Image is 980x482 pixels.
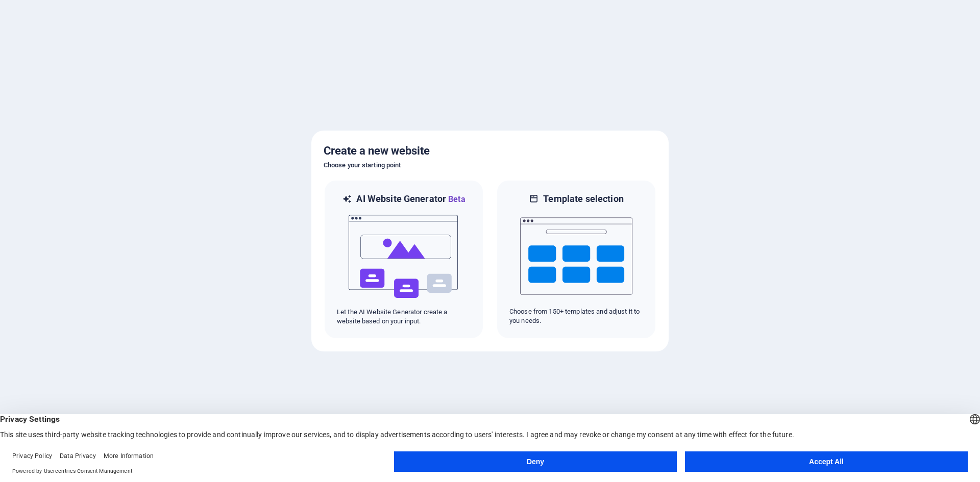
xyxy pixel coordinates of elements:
[356,193,465,206] h6: AI Website Generator
[324,159,656,171] h6: Choose your starting point
[446,194,465,204] span: Beta
[324,143,656,159] h5: Create a new website
[324,180,484,339] div: AI Website GeneratorBetaaiLet the AI Website Generator create a website based on your input.
[337,308,471,326] p: Let the AI Website Generator create a website based on your input.
[509,307,643,325] p: Choose from 150+ templates and adjust it to you needs.
[496,180,656,339] div: Template selectionChoose from 150+ templates and adjust it to you needs.
[543,193,623,205] h6: Template selection
[348,206,460,308] img: ai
